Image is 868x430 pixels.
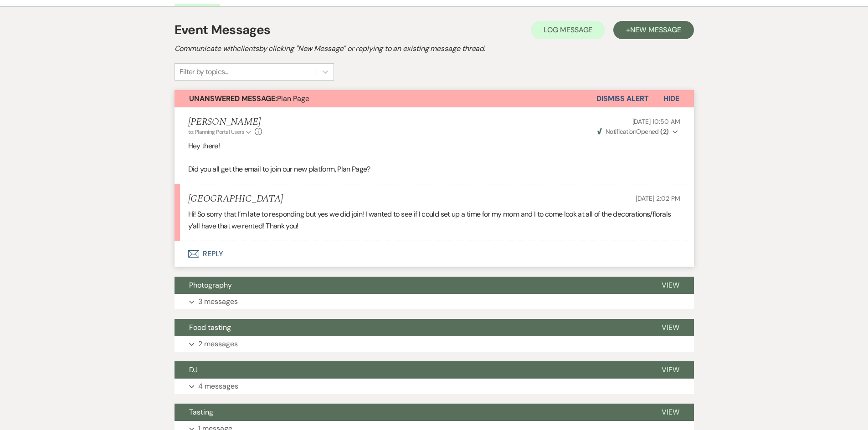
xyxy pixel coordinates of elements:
[198,296,238,308] p: 3 messages
[175,294,694,309] button: 3 messages
[189,407,213,417] span: Tasting
[175,361,647,379] button: DJ
[662,407,679,417] span: View
[198,380,238,392] p: 4 messages
[188,128,244,136] span: to: Planning Portal Users
[531,21,605,39] button: Log Message
[189,94,277,103] strong: Unanswered Message:
[188,116,262,128] h5: [PERSON_NAME]
[647,404,694,421] button: View
[647,361,694,379] button: View
[175,336,694,352] button: 2 messages
[630,25,681,35] span: New Message
[188,193,283,205] h5: [GEOGRAPHIC_DATA]
[175,241,694,267] button: Reply
[180,66,228,77] div: Filter by topics...
[175,319,647,336] button: Food tasting
[188,128,253,136] button: to: Planning Portal Users
[660,127,668,136] strong: ( 2 )
[662,323,679,332] span: View
[189,94,309,103] span: Plan Page
[175,90,596,107] button: Unanswered Message:Plan Page
[175,43,694,54] h2: Communicate with clients by clicking "New Message" or replying to an existing message thread.
[175,379,694,394] button: 4 messages
[189,365,198,374] span: DJ
[188,140,680,152] p: Hey there!
[662,365,679,374] span: View
[175,404,647,421] button: Tasting
[663,94,679,103] span: Hide
[597,127,669,136] span: Opened
[606,127,636,136] span: Notification
[189,280,232,290] span: Photography
[188,163,680,175] p: Did you all get the email to join our new platform, Plan Page?
[596,90,649,107] button: Dismiss Alert
[188,208,680,232] p: Hi! So sorry that I’m late to responding but yes we did join! I wanted to see if I could set up a...
[632,117,680,126] span: [DATE] 10:50 AM
[647,277,694,294] button: View
[596,127,680,137] button: NotificationOpened (2)
[647,319,694,336] button: View
[649,90,694,107] button: Hide
[662,280,679,290] span: View
[175,277,647,294] button: Photography
[613,21,693,39] button: +New Message
[198,338,238,350] p: 2 messages
[544,25,592,35] span: Log Message
[175,20,271,40] h1: Event Messages
[636,194,680,202] span: [DATE] 2:02 PM
[189,323,231,332] span: Food tasting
